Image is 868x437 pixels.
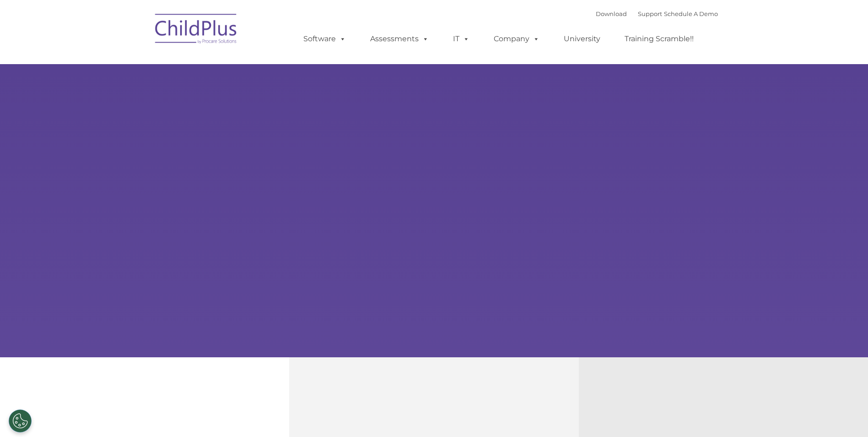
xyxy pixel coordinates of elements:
button: Cookies Settings [9,410,32,432]
a: Company [485,30,549,48]
a: University [555,30,609,48]
img: ChildPlus by Procare Solutions [151,7,242,53]
a: Schedule A Demo [664,10,718,17]
a: Assessments [361,30,438,48]
a: Training Scramble!! [615,30,703,48]
a: Download [596,10,627,17]
a: IT [444,30,479,48]
font: | [596,10,718,17]
a: Software [294,30,355,48]
a: Support [638,10,662,17]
